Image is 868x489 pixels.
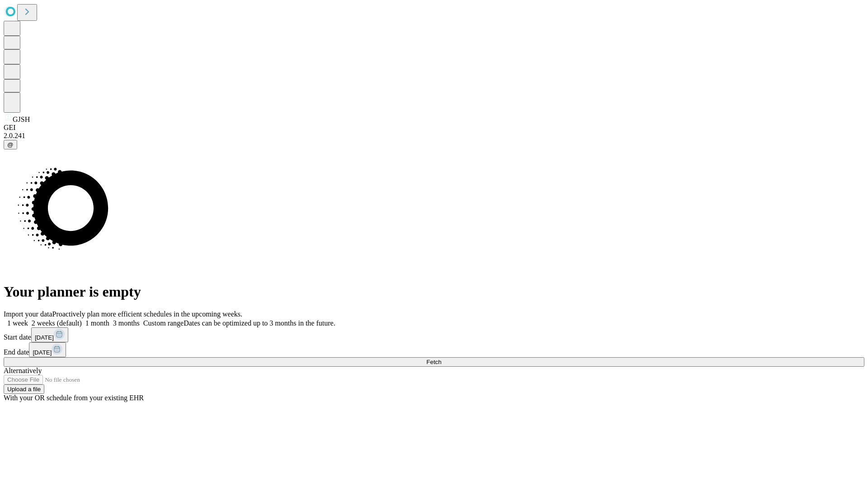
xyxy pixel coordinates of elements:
span: 3 months [113,319,140,327]
span: 1 month [85,319,109,327]
h1: Your planner is empty [4,283,864,300]
button: Upload a file [4,384,44,394]
div: 2.0.241 [4,132,864,140]
span: [DATE] [33,349,52,356]
span: Custom range [143,319,184,327]
span: 1 week [7,319,28,327]
span: Import your data [4,310,52,318]
span: Dates can be optimized up to 3 months in the future. [184,319,335,327]
span: 2 weeks (default) [32,319,82,327]
div: GEI [4,124,864,132]
span: Proactively plan more efficient schedules in the upcoming weeks. [52,310,242,318]
span: With your OR schedule from your existing EHR [4,394,144,402]
span: Fetch [426,359,441,365]
button: [DATE] [29,342,66,357]
span: GJSH [13,115,30,123]
div: End date [4,342,864,357]
button: Fetch [4,357,864,367]
button: [DATE] [31,327,68,342]
span: Alternatively [4,367,42,374]
button: @ [4,140,17,149]
span: @ [7,141,14,148]
span: [DATE] [35,334,54,341]
div: Start date [4,327,864,342]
